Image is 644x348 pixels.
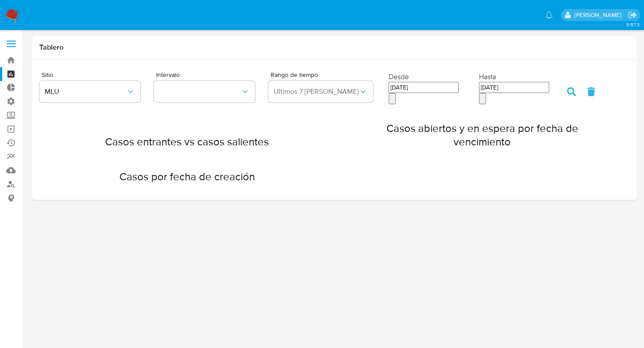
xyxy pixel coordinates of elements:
[39,43,630,52] h1: Tablero
[628,10,637,20] a: Salir
[574,11,625,19] p: matias.moretti@mercadolibre.com
[45,87,126,96] span: MLU
[69,170,305,183] h2: Casos por fecha de creación
[274,87,359,96] span: Ultimos 7 [PERSON_NAME]
[42,72,156,78] span: Sitio
[545,11,553,19] a: Notificaciones
[268,81,373,102] button: Ultimos 7 [PERSON_NAME]
[69,135,305,149] h2: Casos entrantes vs casos salientes
[389,72,409,81] label: Desde
[479,72,496,81] label: Hasta
[364,122,600,149] h2: Casos abiertos y en espera por fecha de vencimiento
[271,72,389,78] span: Rango de tiempo
[39,81,140,102] button: MLU
[156,72,271,78] span: Intervalo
